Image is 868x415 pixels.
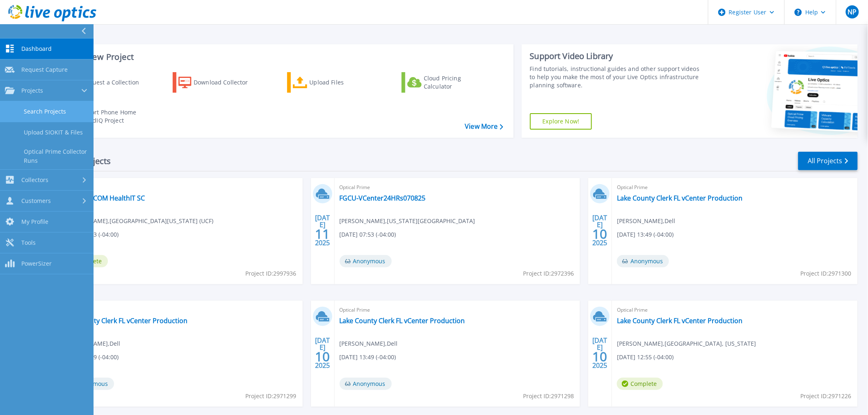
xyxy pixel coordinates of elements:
[62,183,298,192] span: SC
[315,338,330,368] div: [DATE] 2025
[617,306,853,315] span: Optical Prime
[523,392,574,401] span: Project ID: 2971298
[424,74,489,91] div: Cloud Pricing Calculator
[530,51,702,62] div: Support Video Library
[21,66,68,73] span: Request Capture
[315,215,330,245] div: [DATE] 2025
[592,338,608,368] div: [DATE] 2025
[58,72,150,93] a: Request a Collection
[340,183,576,192] span: Optical Prime
[340,194,426,202] a: FGCU-VCenter24HRs070825
[315,353,330,360] span: 10
[21,87,43,94] span: Projects
[246,269,297,278] span: Project ID: 2997936
[62,317,187,325] a: Lake County Clerk FL vCenter Production
[62,217,213,226] span: [PERSON_NAME] , [GEOGRAPHIC_DATA][US_STATE] (UCF)
[340,353,396,362] span: [DATE] 13:49 (-04:00)
[798,152,858,170] a: All Projects
[801,269,852,278] span: Project ID: 2971300
[465,123,503,130] a: View More
[617,317,742,325] a: Lake County Clerk FL vCenter Production
[617,339,756,348] span: [PERSON_NAME] , [GEOGRAPHIC_DATA], [US_STATE]
[310,74,375,91] div: Upload Files
[21,239,36,246] span: Tools
[617,194,742,202] a: Lake County Clerk FL vCenter Production
[593,353,608,360] span: 10
[801,392,852,401] span: Project ID: 2971226
[21,260,52,267] span: PowerSizer
[617,353,674,362] span: [DATE] 12:55 (-04:00)
[847,9,857,15] span: NP
[617,255,669,267] span: Anonymous
[21,197,51,205] span: Customers
[593,230,608,237] span: 10
[315,230,330,237] span: 11
[287,72,379,93] a: Upload Files
[617,183,853,192] span: Optical Prime
[340,217,475,226] span: [PERSON_NAME] , [US_STATE][GEOGRAPHIC_DATA]
[173,72,264,93] a: Download Collector
[21,45,52,52] span: Dashboard
[21,218,48,226] span: My Profile
[194,74,259,91] div: Download Collector
[592,215,608,245] div: [DATE] 2025
[402,72,493,93] a: Cloud Pricing Calculator
[62,306,298,315] span: Optical Prime
[617,378,663,390] span: Complete
[62,194,145,202] a: 20250731 COM HealthIT SC
[80,108,144,125] div: Import Phone Home CloudIQ Project
[21,176,48,184] span: Collectors
[340,306,576,315] span: Optical Prime
[246,392,297,401] span: Project ID: 2971299
[58,52,503,62] h3: Start a New Project
[82,74,147,91] div: Request a Collection
[523,269,574,278] span: Project ID: 2972396
[340,317,465,325] a: Lake County Clerk FL vCenter Production
[340,255,392,267] span: Anonymous
[617,230,674,239] span: [DATE] 13:49 (-04:00)
[340,378,392,390] span: Anonymous
[530,113,592,130] a: Explore Now!
[340,339,398,348] span: [PERSON_NAME] , Dell
[340,230,396,239] span: [DATE] 07:53 (-04:00)
[617,217,675,226] span: [PERSON_NAME] , Dell
[530,65,702,89] div: Find tutorials, instructional guides and other support videos to help you make the most of your L...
